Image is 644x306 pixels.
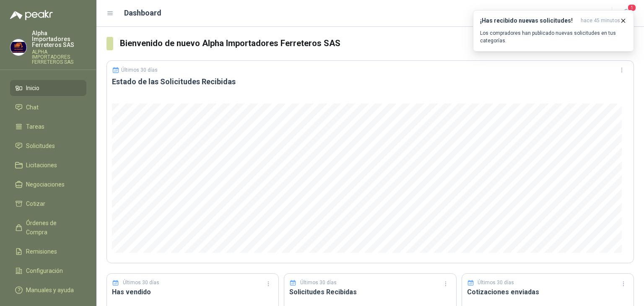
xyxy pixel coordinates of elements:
[10,196,86,212] a: Cotizar
[10,99,86,115] a: Chat
[26,199,45,208] span: Cotizar
[467,287,628,297] h3: Cotizaciones enviadas
[10,138,86,154] a: Solicitudes
[10,119,86,135] a: Tareas
[121,67,158,73] p: Últimos 30 días
[10,176,86,192] a: Negociaciones
[32,30,86,48] p: Alpha Importadores Ferreteros SAS
[112,287,273,297] h3: Has vendido
[123,279,159,287] p: Últimos 30 días
[10,282,86,298] a: Manuales y ayuda
[289,287,451,297] h3: Solicitudes Recibidas
[32,49,86,65] p: ALPHA IMPORTADORES FERRETEROS SAS
[26,218,78,237] span: Órdenes de Compra
[26,266,63,275] span: Configuración
[480,17,577,24] h3: ¡Has recibido nuevas solicitudes!
[26,180,65,189] span: Negociaciones
[26,247,57,256] span: Remisiones
[300,279,337,287] p: Últimos 30 días
[26,103,39,112] span: Chat
[473,10,634,52] button: ¡Has recibido nuevas solicitudes!hace 45 minutos Los compradores han publicado nuevas solicitudes...
[10,244,86,259] a: Remisiones
[26,161,57,170] span: Licitaciones
[10,157,86,173] a: Licitaciones
[124,7,161,19] h1: Dashboard
[581,17,620,24] span: hace 45 minutos
[480,29,627,44] p: Los compradores han publicado nuevas solicitudes en tus categorías.
[26,122,44,131] span: Tareas
[10,80,86,96] a: Inicio
[26,141,55,150] span: Solicitudes
[10,10,53,20] img: Logo peakr
[10,263,86,279] a: Configuración
[478,279,514,287] p: Últimos 30 días
[619,6,634,21] button: 1
[10,215,86,240] a: Órdenes de Compra
[26,285,74,295] span: Manuales y ayuda
[112,77,628,87] h3: Estado de las Solicitudes Recibidas
[26,83,39,93] span: Inicio
[627,4,636,12] span: 1
[10,39,26,55] img: Company Logo
[120,37,634,50] h3: Bienvenido de nuevo Alpha Importadores Ferreteros SAS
